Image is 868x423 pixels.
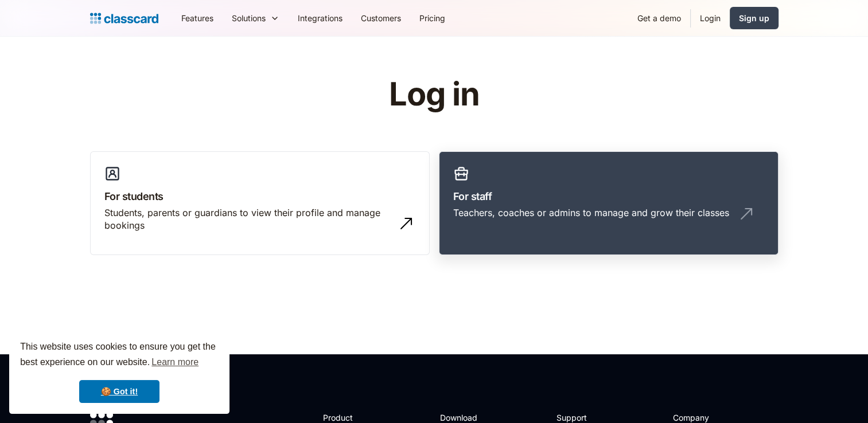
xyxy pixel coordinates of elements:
a: Integrations [289,5,352,31]
h1: Log in [252,77,616,112]
a: Features [172,5,223,31]
div: Solutions [232,12,266,24]
a: For staffTeachers, coaches or admins to manage and grow their classes [439,151,779,256]
h3: For staff [453,189,764,204]
h3: For students [104,189,415,204]
div: Teachers, coaches or admins to manage and grow their classes [453,206,729,219]
div: Students, parents or guardians to view their profile and manage bookings [104,206,392,232]
a: Customers [352,5,410,31]
div: Solutions [223,5,289,31]
span: This website uses cookies to ensure you get the best experience on our website. [20,340,219,371]
a: Get a demo [628,5,690,31]
a: dismiss cookie message [79,380,159,403]
a: Pricing [410,5,454,31]
a: learn more about cookies [150,354,200,371]
a: For studentsStudents, parents or guardians to view their profile and manage bookings [90,151,430,256]
div: Sign up [739,12,769,24]
a: Sign up [730,7,779,29]
a: Login [691,5,730,31]
a: home [90,10,158,26]
div: cookieconsent [9,329,229,414]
